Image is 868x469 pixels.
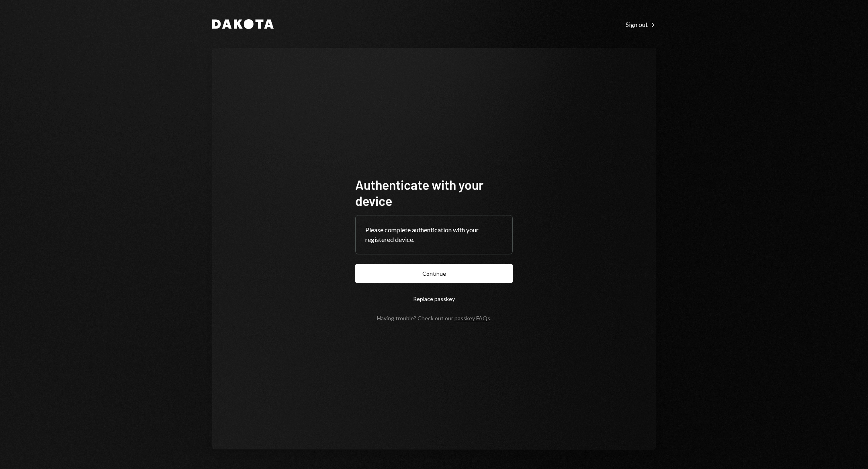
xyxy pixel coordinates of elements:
[355,264,513,283] button: Continue
[355,289,513,308] button: Replace passkey
[626,20,656,29] div: Sign out
[454,315,490,322] a: passkey FAQs
[377,315,491,322] div: Having trouble? Check out our .
[365,225,503,244] div: Please complete authentication with your registered device.
[626,20,656,29] a: Sign out
[355,176,513,209] h1: Authenticate with your device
